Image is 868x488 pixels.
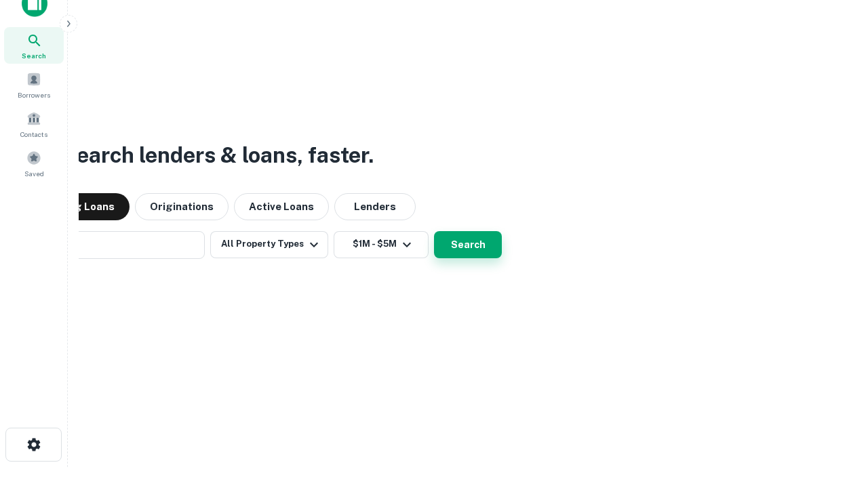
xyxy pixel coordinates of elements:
[22,50,46,61] span: Search
[4,106,64,142] a: Contacts
[434,231,502,258] button: Search
[135,193,229,220] button: Originations
[334,193,416,220] button: Lenders
[210,231,328,258] button: All Property Types
[800,380,868,445] iframe: Chat Widget
[24,168,44,179] span: Saved
[334,231,429,258] button: $1M - $5M
[18,89,50,100] span: Borrowers
[20,129,47,140] span: Contacts
[4,66,64,103] a: Borrowers
[62,139,374,171] h3: Search lenders & loans, faster.
[4,27,64,64] a: Search
[234,193,329,220] button: Active Loans
[4,145,64,182] a: Saved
